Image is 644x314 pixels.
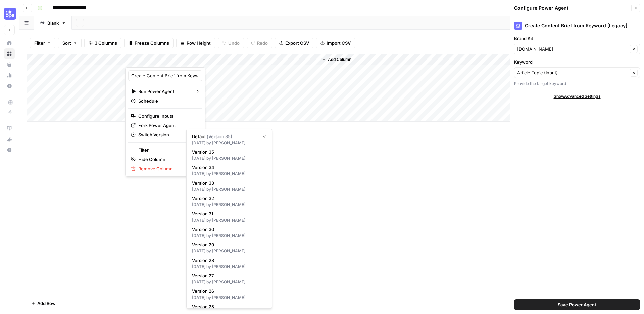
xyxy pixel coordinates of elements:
[192,226,264,233] span: Version 30
[192,233,266,239] div: [DATE] by [PERSON_NAME]
[192,171,266,177] div: [DATE] by [PERSON_NAME]
[192,217,266,223] div: [DATE] by [PERSON_NAME]
[207,134,232,139] span: ( Version 35 )
[192,155,266,161] div: [DATE] by [PERSON_NAME]
[192,180,264,186] span: Version 33
[138,131,190,138] span: Switch Version
[192,202,266,208] div: [DATE] by [PERSON_NAME]
[192,288,264,295] span: Version 26
[192,248,266,254] div: [DATE] by [PERSON_NAME]
[192,164,264,171] span: Version 34
[192,210,264,217] span: Version 31
[192,264,266,270] div: [DATE] by [PERSON_NAME]
[192,241,264,248] span: Version 29
[192,149,264,155] span: Version 35
[192,186,266,192] div: [DATE] by [PERSON_NAME]
[192,140,266,146] div: [DATE] by [PERSON_NAME]
[192,279,266,285] div: [DATE] by [PERSON_NAME]
[192,303,264,310] span: Version 25
[192,295,266,301] div: [DATE] by [PERSON_NAME]
[192,257,264,264] span: Version 28
[192,133,258,140] span: Default
[328,56,351,63] span: Add Column
[192,195,264,202] span: Version 32
[319,55,354,64] button: Add Column
[192,272,264,279] span: Version 27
